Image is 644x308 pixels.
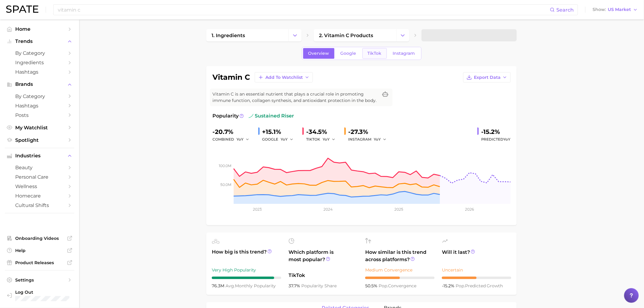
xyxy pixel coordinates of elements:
span: homecare [15,193,64,199]
div: Medium Convergence [365,266,435,274]
div: 5 / 10 [442,277,511,279]
span: Hashtags [15,103,64,109]
span: beauty [15,165,64,170]
span: Brands [15,82,64,87]
span: 1. ingredients [212,33,245,38]
img: sustained riser [249,114,254,118]
span: How similar is this trend across platforms? [365,249,435,263]
div: -34.5% [306,127,340,137]
a: Overview [303,48,334,59]
span: Settings [15,277,64,283]
div: Very High Popularity [212,266,281,274]
span: sustained riser [249,112,294,120]
span: YoY [374,137,381,142]
div: -20.7% [212,127,254,137]
span: Ingredients [15,60,64,65]
span: Posts [15,112,64,118]
button: Industries [5,151,74,160]
span: Product Releases [15,260,64,265]
span: cultural shifts [15,202,64,208]
a: Onboarding Videos [5,234,74,243]
span: Hashtags [15,69,64,75]
button: Change Category [396,29,409,41]
button: ShowUS Market [591,6,639,14]
a: 2. vitamin c products [314,29,396,41]
button: Brands [5,80,74,89]
button: YoY [236,136,250,143]
abbr: average [226,283,235,289]
span: Instagram [393,51,415,56]
span: Which platform is most popular? [289,249,358,269]
a: homecare [5,191,74,201]
span: How big is this trend? [212,248,281,263]
span: Search [557,7,574,13]
div: combined [212,136,254,143]
button: Export Data [463,72,511,82]
span: 50.5% [365,283,379,289]
tspan: 2024 [324,207,333,212]
a: Settings [5,275,74,285]
span: TikTok [368,51,382,56]
div: 9 / 10 [212,277,281,279]
a: 1. ingredients [206,29,289,41]
img: SPATE [6,5,38,13]
span: by Category [15,50,64,56]
a: Posts [5,110,74,120]
span: YoY [504,137,511,142]
span: convergence [379,283,416,289]
button: Change Category [289,29,302,41]
button: YoY [281,136,294,143]
span: Export Data [474,75,501,80]
a: Hashtags [5,101,74,110]
span: Spotlight [15,137,64,143]
span: Trends [15,39,64,44]
a: TikTok [362,48,387,59]
a: Log out. Currently logged in with e-mail lauren.alexander@emersongroup.com. [5,288,74,303]
button: YoY [374,136,387,143]
a: Spotlight [5,135,74,145]
a: by Category [5,92,74,101]
span: Add to Watchlist [265,75,303,80]
div: -15.2% [481,127,511,137]
button: Add to Watchlist [255,72,313,82]
abbr: popularity index [379,283,388,289]
div: -27.3% [348,127,391,137]
span: Popularity [212,112,239,120]
span: My Watchlist [15,125,64,131]
a: Help [5,246,74,255]
a: personal care [5,172,74,182]
h1: vitamin c [212,74,250,81]
button: YoY [323,136,336,143]
a: Product Releases [5,258,74,267]
span: predicted growth [456,283,503,289]
span: Home [15,26,64,32]
span: 37.7% [289,283,301,289]
span: 76.3m [212,283,226,289]
span: personal care [15,174,64,180]
button: Trends [5,37,74,46]
span: Overview [308,51,329,56]
span: US Market [608,8,631,11]
span: popularity share [301,283,337,289]
span: Onboarding Videos [15,236,64,241]
abbr: popularity index [456,283,465,289]
span: 2. vitamin c products [319,33,373,38]
tspan: 2026 [465,207,474,212]
span: Log Out [15,289,97,295]
span: Predicted [481,136,511,143]
span: wellness [15,184,64,189]
tspan: 2023 [253,207,262,212]
input: Search here for a brand, industry, or ingredient [57,5,550,15]
a: Home [5,24,74,34]
a: Ingredients [5,58,74,67]
a: My Watchlist [5,123,74,132]
a: Google [335,48,362,59]
a: beauty [5,163,74,172]
span: -15.2% [442,283,456,289]
span: Will it last? [442,249,511,263]
span: by Category [15,93,64,99]
span: Help [15,248,64,253]
span: YoY [236,137,243,142]
div: 5 / 10 [365,277,435,279]
span: Show [593,8,606,11]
